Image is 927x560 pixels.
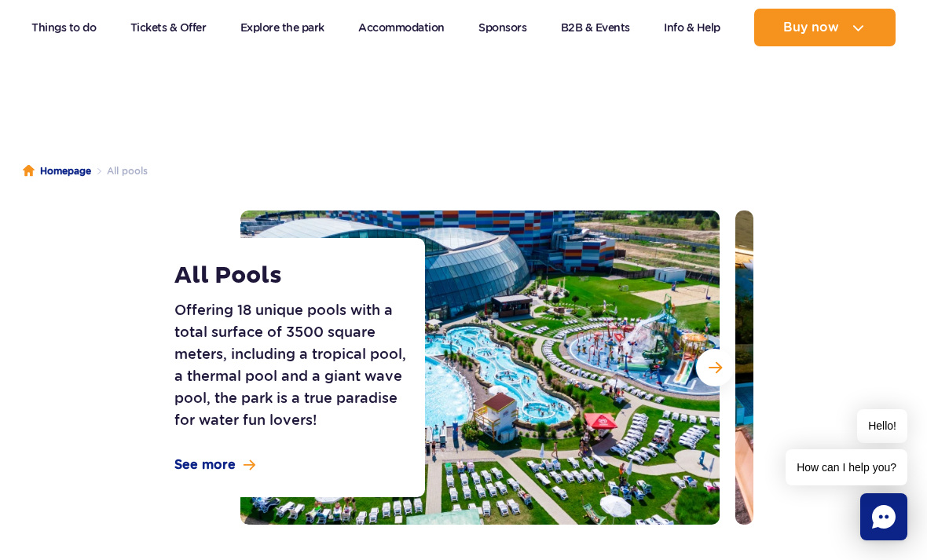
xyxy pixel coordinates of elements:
[31,9,96,46] a: Things to do
[696,349,734,386] button: Next slide
[783,20,839,35] span: Buy now
[174,456,236,474] span: See more
[754,9,896,46] button: Buy now
[358,9,445,46] a: Accommodation
[857,409,907,443] span: Hello!
[561,9,630,46] a: B2B & Events
[130,9,207,46] a: Tickets & Offer
[240,210,720,525] img: Outdoor section of Suntago, with pools and slides, surrounded by sunbeds and greenery
[91,163,148,179] li: All pools
[240,9,324,46] a: Explore the park
[174,262,412,290] h1: All Pools
[174,456,255,474] a: See more
[23,163,91,179] a: Homepage
[860,493,907,540] div: Chat
[786,449,907,485] span: How can I help you?
[174,299,412,431] p: Offering 18 unique pools with a total surface of 3500 square meters, including a tropical pool, a...
[664,9,720,46] a: Info & Help
[478,9,526,46] a: Sponsors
